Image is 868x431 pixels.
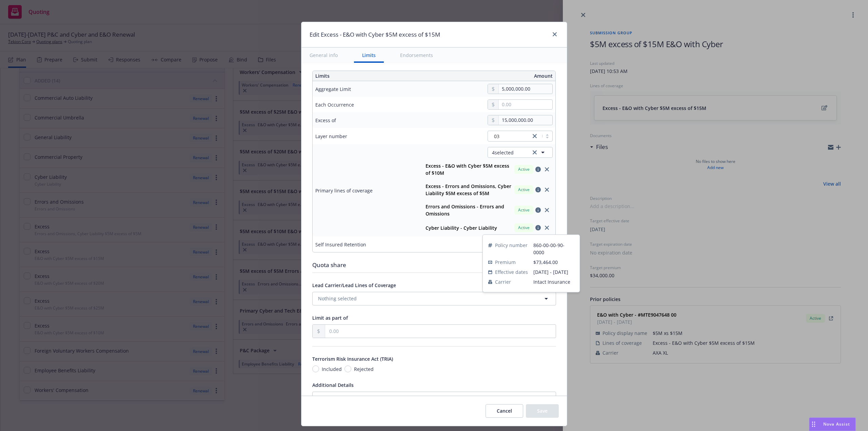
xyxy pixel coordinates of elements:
[517,207,531,213] span: Active
[531,132,539,140] a: close
[315,241,366,248] div: Self Insured Retention
[517,166,531,172] span: Active
[354,366,374,373] span: Rejected
[533,278,574,285] span: Intact Insurance
[551,30,559,38] a: close
[312,366,319,372] input: Included
[499,84,552,94] input: 0.00
[426,163,509,176] strong: Excess - E&O with Cyber $5M excess of $10M
[312,282,396,288] span: Lead Carrier/Lead Lines of Coverage
[312,382,354,388] span: Additional Details
[313,71,410,81] th: Limits
[495,268,528,276] span: Effective dates
[310,30,440,39] h1: Edit Excess - E&O with Cyber $5M excess of $15M
[533,242,574,256] span: 860-00-00-90-0000
[426,183,511,196] strong: Excess - Errors and Omissions, Cyber Liability $5M excess of $5M
[495,259,516,266] span: Premium
[809,418,818,431] div: Drag to move
[322,366,342,373] span: Included
[312,356,393,362] span: Terrorism Risk Insurance Act (TRIA)
[495,242,528,249] span: Policy number
[312,292,556,305] button: Nothing selected
[315,101,354,108] div: Each Occurrence
[392,48,441,63] button: Endorsements
[312,261,556,269] div: Quota share
[354,48,384,63] button: Limits
[517,225,531,231] span: Active
[492,149,514,156] span: 4 selected
[531,148,539,156] a: clear selection
[543,224,551,232] a: close
[533,259,558,265] span: $73,464.00
[499,115,552,125] input: 0.00
[486,404,523,418] button: Cancel
[426,203,504,217] strong: Errors and Omissions - Errors and Omissions
[491,133,527,140] span: 03
[533,268,574,276] span: [DATE] - [DATE]
[543,165,551,173] a: close
[494,133,499,140] span: 03
[823,421,850,427] span: Nova Assist
[499,100,552,109] input: 0.00
[325,325,555,338] input: 0.00
[315,187,373,194] div: Primary lines of coverage
[315,86,351,93] div: Aggregate Limit
[436,71,555,81] th: Amount
[315,117,336,124] div: Excess of
[488,147,553,158] button: 4selectedclear selection
[809,417,856,431] button: Nova Assist
[301,48,346,63] button: General info
[517,187,531,193] span: Active
[312,315,348,321] span: Limit as part of
[495,278,511,285] span: Carrier
[318,295,357,302] span: Nothing selected
[344,366,351,372] input: Rejected
[543,206,551,214] a: close
[543,186,551,194] a: close
[426,225,497,231] strong: Cyber Liability - Cyber Liability
[315,133,347,140] div: Layer number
